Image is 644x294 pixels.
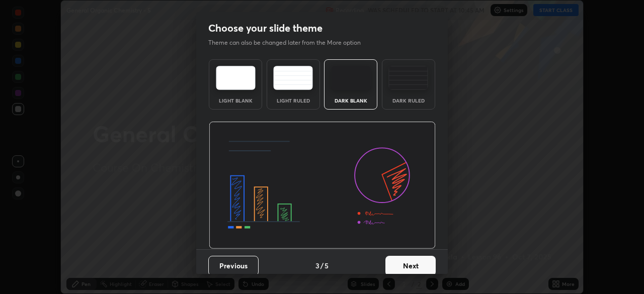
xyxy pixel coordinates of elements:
div: Dark Blank [331,98,371,103]
img: darkThemeBanner.d06ce4a2.svg [209,122,436,249]
button: Previous [208,256,259,276]
div: Light Ruled [273,98,313,103]
div: Light Blank [215,98,256,103]
p: Theme can also be changed later from the More option [208,38,371,47]
img: lightTheme.e5ed3b09.svg [216,66,256,90]
h4: 5 [325,260,329,271]
h2: Choose your slide theme [208,22,323,35]
img: darkRuledTheme.de295e13.svg [388,66,428,90]
h4: / [320,260,324,271]
img: darkTheme.f0cc69e5.svg [331,66,371,90]
h4: 3 [315,260,319,271]
div: Dark Ruled [388,98,429,103]
button: Next [385,256,436,276]
img: lightRuledTheme.5fabf969.svg [273,66,313,90]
